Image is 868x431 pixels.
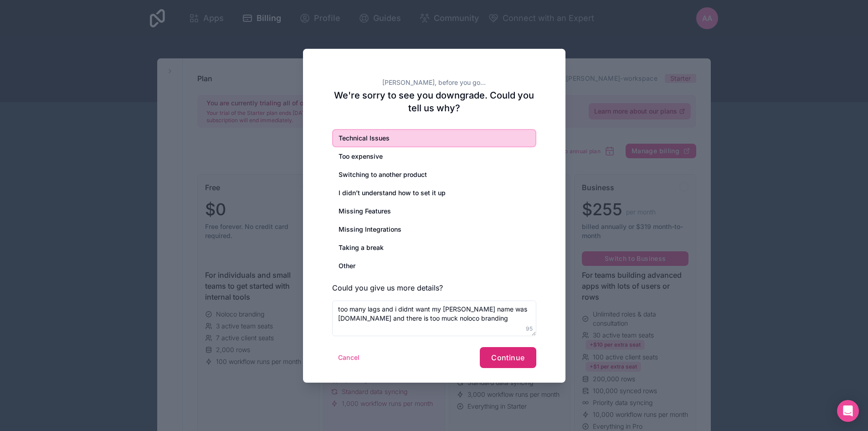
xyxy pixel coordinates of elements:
[332,184,536,202] div: I didn’t understand how to set it up
[480,347,536,368] button: Continue
[332,202,536,220] div: Missing Features
[491,353,524,362] span: Continue
[332,220,536,239] div: Missing Integrations
[332,257,536,275] div: Other
[332,239,536,257] div: Taking a break
[332,166,536,184] div: Switching to another product
[332,350,366,365] button: Cancel
[332,129,536,147] div: Technical Issues
[332,147,536,166] div: Too expensive
[332,89,536,114] h2: We're sorry to see you downgrade. Could you tell us why?
[332,301,536,336] textarea: too many lags and i didnt want my [PERSON_NAME] name was [DOMAIN_NAME] and there is too muck nolo...
[332,282,536,293] h3: Could you give us more details?
[837,400,859,422] div: Open Intercom Messenger
[332,78,536,87] h2: [PERSON_NAME], before you go...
